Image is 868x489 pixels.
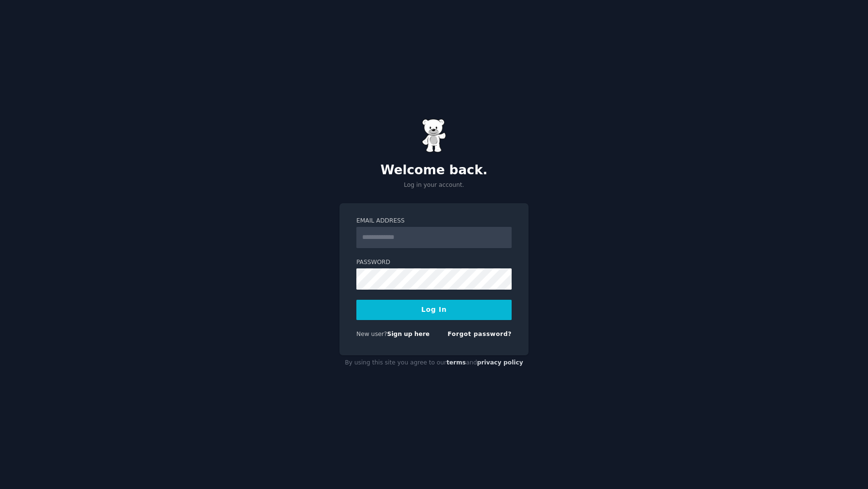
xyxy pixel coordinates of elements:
button: Log In [356,300,512,320]
div: By using this site you agree to our and [339,355,529,371]
img: Gummy Bear [422,119,446,153]
span: New user? [356,331,387,337]
a: Sign up here [387,331,430,337]
h2: Welcome back. [339,163,529,178]
a: privacy policy [477,359,523,366]
label: Email Address [356,217,512,225]
label: Password [356,258,512,267]
a: Forgot password? [448,331,512,337]
a: terms [447,359,466,366]
p: Log in your account. [339,181,529,190]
